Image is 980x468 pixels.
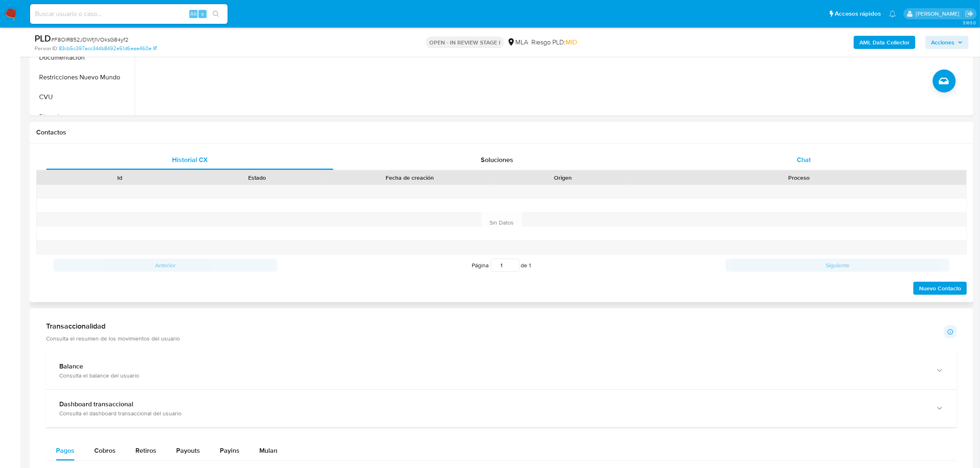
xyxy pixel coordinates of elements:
span: 1 [529,261,531,269]
button: Nuevo Contacto [913,282,967,295]
span: 3.163.0 [963,19,976,26]
span: Acciones [931,36,954,49]
div: Id [57,174,182,182]
span: Historial CX [172,155,208,164]
button: Siguiente [726,259,950,272]
span: Soluciones [481,155,513,164]
p: OPEN - IN REVIEW STAGE I [426,37,504,48]
input: Buscar usuario o caso... [30,9,228,19]
span: s [201,10,204,18]
button: Anterior [54,259,277,272]
div: MLA [507,38,528,47]
span: Chat [797,155,811,164]
span: Alt [190,10,197,18]
b: PLD [35,32,51,45]
div: Estado [194,174,319,182]
button: AML Data Collector [854,36,915,49]
div: Origen [500,174,626,182]
span: Página de [472,259,531,272]
b: Person ID [35,45,57,52]
a: 83cb5c397acc344b8492e51d6eae460e [59,45,157,52]
button: search-icon [207,8,224,20]
span: Nuevo Contacto [919,283,961,294]
p: roxana.vasquez@mercadolibre.com [916,10,962,18]
button: CVU [32,87,135,107]
div: Proceso [637,174,961,182]
h1: Contactos [36,128,967,137]
span: MID [566,37,577,47]
a: Notificaciones [889,10,896,17]
a: Salir [965,9,974,18]
button: Restricciones Nuevo Mundo [32,67,135,87]
span: Riesgo PLD: [531,38,577,47]
div: Fecha de creación [331,174,489,182]
span: Accesos rápidos [835,9,881,18]
button: Direcciones [32,107,135,127]
span: # F8OlR852JDWfj1VOksG84yf2 [51,35,128,44]
button: Acciones [925,36,968,49]
button: Documentación [32,48,135,67]
b: AML Data Collector [859,36,910,49]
